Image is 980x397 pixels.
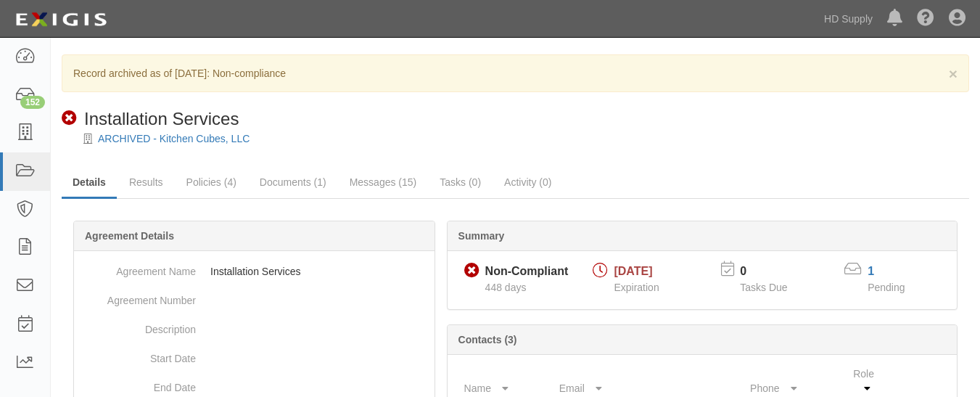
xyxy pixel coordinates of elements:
[80,257,196,279] dt: Agreement Name
[464,263,479,279] i: Non-Compliant
[493,168,562,197] a: Activity (0)
[80,286,196,308] dt: Agreement Number
[485,263,569,280] div: Non-Compliant
[614,265,652,277] span: [DATE]
[80,257,429,286] dd: Installation Services
[20,96,45,109] div: 152
[614,282,659,293] span: Expiration
[740,282,787,293] span: Tasks Due
[817,4,880,33] a: HD Supply
[62,107,239,131] div: Installation Services
[118,168,174,197] a: Results
[80,344,196,366] dt: Start Date
[339,168,428,197] a: Messages (15)
[949,65,958,82] span: ×
[429,168,492,197] a: Tasks (0)
[62,111,77,126] i: Non-Compliant
[85,230,174,242] b: Agreement Details
[80,373,196,395] dt: End Date
[11,7,111,33] img: logo-5460c22ac91f19d4615b14bd174203de0afe785f0fc80cf4dbbc73dc1793850b.png
[458,230,505,242] b: Summary
[868,265,874,277] a: 1
[176,168,247,197] a: Policies (4)
[868,282,905,293] span: Pending
[249,168,337,197] a: Documents (1)
[917,10,934,28] i: Help Center - Complianz
[73,66,958,81] p: Record archived as of [DATE]: Non-compliance
[949,66,958,81] button: Close
[740,263,805,280] p: 0
[62,168,117,199] a: Details
[84,109,239,128] span: Installation Services
[98,133,250,144] a: ARCHIVED - Kitchen Cubes, LLC
[485,282,527,293] span: Since 07/01/2024
[458,334,517,345] b: Contacts (3)
[80,315,196,337] dt: Description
